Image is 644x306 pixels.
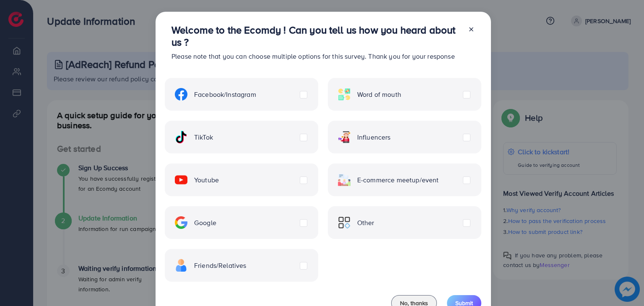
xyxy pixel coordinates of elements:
img: ic-ecommerce.d1fa3848.svg [338,174,351,186]
img: ic-youtube.715a0ca2.svg [175,174,187,186]
span: Word of mouth [357,90,401,99]
span: Friends/Relatives [194,261,247,270]
img: ic-influencers.a620ad43.svg [338,131,351,143]
img: ic-google.5bdd9b68.svg [175,216,187,229]
img: ic-freind.8e9a9d08.svg [175,259,187,272]
img: ic-tiktok.4b20a09a.svg [175,131,187,143]
span: Other [357,218,374,228]
h3: Welcome to the Ecomdy ! Can you tell us how you heard about us ? [171,24,461,48]
img: ic-other.99c3e012.svg [338,216,351,229]
span: Google [194,218,216,228]
p: Please note that you can choose multiple options for this survey. Thank you for your response [171,51,461,61]
span: TikTok [194,132,213,142]
img: ic-word-of-mouth.a439123d.svg [338,88,351,101]
span: E-commerce meetup/event [357,175,439,185]
span: Facebook/Instagram [194,90,256,99]
img: ic-facebook.134605ef.svg [175,88,187,101]
span: Youtube [194,175,219,185]
span: Influencers [357,132,391,142]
